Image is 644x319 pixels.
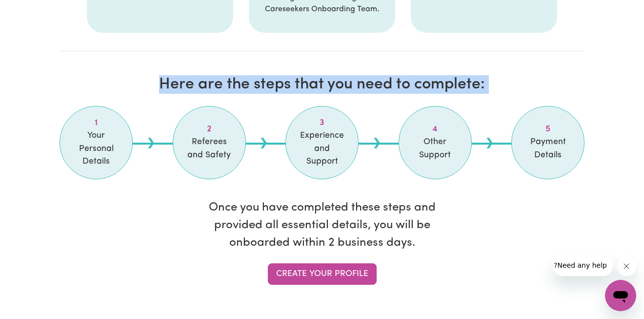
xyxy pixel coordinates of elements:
span: Step 1 [72,117,121,129]
span: Experience and Support [298,129,346,168]
p: Once you have completed these steps and provided all essential details, you will be onboarded wit... [194,199,450,252]
span: Other Support [411,136,460,162]
span: Step 4 [411,123,460,136]
iframe: إغلاق الرسالة [617,256,636,276]
a: Create your profile [268,263,377,285]
span: Referees and Safety [185,136,234,162]
span: Step 5 [523,123,572,136]
span: Step 3 [298,117,346,129]
span: Step 2 [185,123,234,136]
iframe: زر إطلاق نافذة المراسلة [605,280,636,311]
h2: Here are the steps that you need to complete: [60,75,584,94]
span: Payment Details [523,136,572,162]
span: Your Personal Details [72,129,121,168]
iframe: رسالة من الشركة [553,255,613,276]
